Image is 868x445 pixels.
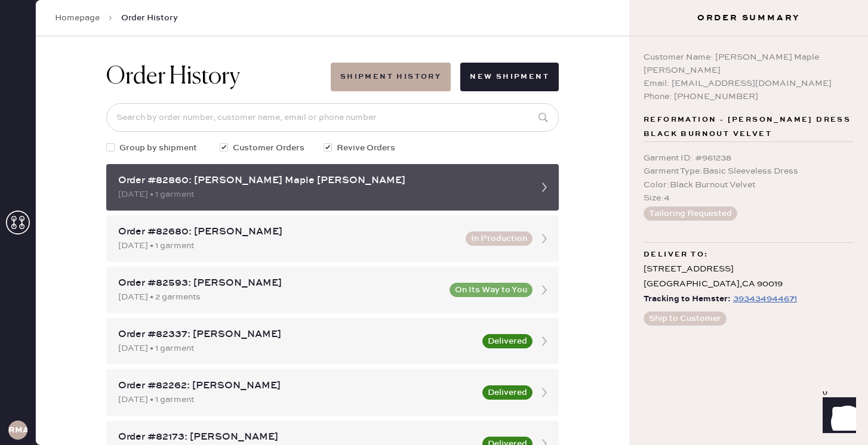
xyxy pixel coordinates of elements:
button: In Production [466,231,533,246]
span: Customer Orders [233,141,304,154]
h3: Order Summary [629,12,868,24]
span: Tracking to Hemster: [644,292,731,307]
button: New Shipment [460,63,559,91]
button: Tailoring Requested [644,206,737,221]
a: Homepage [55,12,100,24]
div: Color : Black Burnout Velvet [644,178,854,191]
div: Customer Name: [PERSON_NAME] Maple [PERSON_NAME] [644,51,854,77]
span: Order History [121,12,178,24]
iframe: Front Chat [811,391,863,443]
button: Shipment History [331,63,451,91]
button: On Its Way to You [450,283,533,297]
a: 393434944671 [731,292,797,307]
h1: Order History [106,63,240,91]
button: Delivered [482,334,533,348]
div: [DATE] • 1 garment [118,393,475,406]
div: https://www.fedex.com/apps/fedextrack/?tracknumbers=393434944671&cntry_code=US [733,292,797,306]
div: Phone: [PHONE_NUMBER] [644,90,854,103]
div: [STREET_ADDRESS] [GEOGRAPHIC_DATA] , CA 90019 [644,262,854,292]
span: Revive Orders [337,141,395,154]
div: [DATE] • 1 garment [118,239,458,252]
div: Garment Type : Basic Sleeveless Dress [644,165,854,178]
div: Size : 4 [644,191,854,205]
div: Order #82337: [PERSON_NAME] [118,327,475,342]
div: Order #82860: [PERSON_NAME] Maple [PERSON_NAME] [118,174,525,188]
input: Search by order number, customer name, email or phone number [106,103,559,132]
button: Ship to Customer [644,311,727,326]
div: Order #82680: [PERSON_NAME] [118,225,458,239]
div: Garment ID : # 961238 [644,152,854,165]
span: Group by shipment [119,141,197,154]
button: Delivered [482,385,533,400]
div: Email: [EMAIL_ADDRESS][DOMAIN_NAME] [644,77,854,90]
div: [DATE] • 1 garment [118,342,475,355]
span: Reformation - [PERSON_NAME] Dress Black Burnout Velvet [644,113,854,141]
div: [DATE] • 1 garment [118,188,525,201]
div: Order #82593: [PERSON_NAME] [118,276,442,291]
h3: RMA [8,426,27,434]
div: Order #82262: [PERSON_NAME] [118,379,475,393]
div: [DATE] • 2 garments [118,291,442,304]
div: Order #82173: [PERSON_NAME] [118,430,475,444]
span: Deliver to: [644,248,708,262]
